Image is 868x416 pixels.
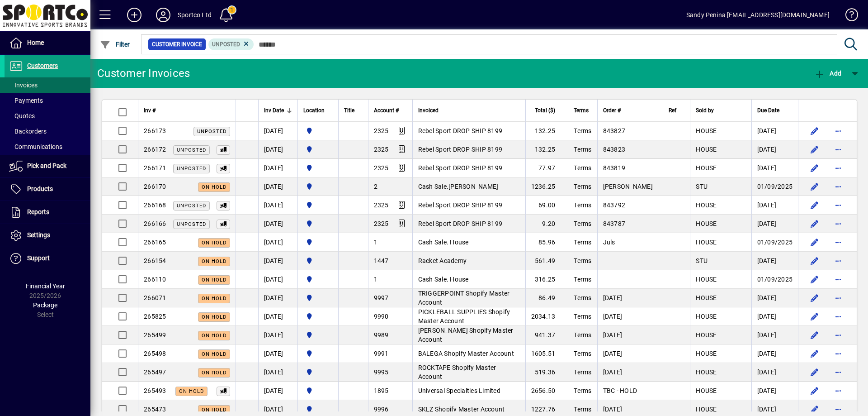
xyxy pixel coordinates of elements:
a: Payments [5,93,90,108]
span: Terms [574,387,591,394]
span: 265493 [144,387,166,394]
span: Ref [669,105,676,115]
span: Quotes [9,112,35,120]
span: Terms [574,276,591,283]
span: SKLZ Shopify Master Account [418,406,505,413]
span: 2325 [374,201,389,209]
button: More options [831,365,845,379]
span: Sportco Ltd Warehouse [303,200,333,210]
div: Total ($) [531,105,564,115]
span: Sportco Ltd Warehouse [303,182,333,191]
button: Edit [807,124,822,138]
td: [DATE] [258,215,297,233]
div: Inv # [144,105,230,115]
span: 2325 [374,220,389,227]
span: On hold [202,333,226,339]
span: HOUSE [696,220,717,227]
a: Reports [5,201,90,224]
span: HOUSE [696,350,717,357]
span: 9991 [374,350,389,357]
span: 9996 [374,406,389,413]
span: 843787 [603,220,626,227]
span: HOUSE [696,164,717,172]
span: Sportco Ltd Warehouse [303,349,333,359]
td: [DATE] [258,252,297,270]
span: Inv Date [264,105,284,115]
button: Edit [807,365,822,379]
button: Edit [807,291,822,305]
td: [DATE] [258,289,297,307]
td: [DATE] [751,122,798,140]
td: 01/09/2025 [751,270,798,289]
span: Terms [574,331,591,339]
td: [DATE] [751,252,798,270]
span: Unposted [177,166,206,172]
span: Terms [574,105,589,115]
td: 519.36 [525,363,568,382]
button: Profile [149,7,178,23]
span: 266166 [144,220,166,227]
span: Backorders [9,128,47,135]
td: 132.25 [525,140,568,159]
span: Universal Specialties Limited [418,387,500,394]
span: 265499 [144,331,166,339]
button: Edit [807,309,822,324]
button: Edit [807,328,822,342]
span: Sportco Ltd Warehouse [303,293,333,303]
span: 266154 [144,257,166,264]
span: TRIGGERPOINT Shopify Master Account [418,290,510,306]
td: 85.96 [525,233,568,252]
span: Terms [574,294,591,301]
span: Title [344,105,354,115]
span: Terms [574,183,591,190]
button: More options [831,291,845,305]
span: 1 [374,239,377,246]
span: Pick and Pack [27,162,66,169]
span: On hold [202,351,226,357]
span: 2 [374,183,377,190]
td: 01/09/2025 [751,233,798,252]
span: Sportco Ltd Warehouse [303,219,333,229]
td: [DATE] [258,307,297,326]
span: HOUSE [696,294,717,301]
span: Sportco Ltd Warehouse [303,144,333,154]
span: 843819 [603,164,626,172]
span: [DATE] [603,331,623,339]
button: More options [831,142,845,157]
span: HOUSE [696,239,717,246]
span: Customer Invoice [152,40,202,49]
span: Rebel Sport DROP SHIP 8199 [418,146,503,153]
button: Add [120,7,149,23]
span: Support [27,254,50,262]
span: Terms [574,146,591,153]
span: Unposted [212,41,240,48]
button: Edit [807,142,822,157]
td: [DATE] [258,233,297,252]
span: BALEGA Shopify Master Account [418,350,514,357]
span: Sportco Ltd Warehouse [303,126,333,136]
span: Sportco Ltd Warehouse [303,367,333,377]
span: 843823 [603,146,626,153]
span: Racket Academy [418,257,467,264]
div: Sandy Penina [EMAIL_ADDRESS][DOMAIN_NAME] [686,8,830,22]
span: Rebel Sport DROP SHIP 8199 [418,220,503,227]
a: Settings [5,224,90,247]
td: 2034.13 [525,307,568,326]
span: Terms [574,313,591,320]
span: Sportco Ltd Warehouse [303,256,333,266]
button: More options [831,383,845,398]
button: More options [831,179,845,194]
span: Rebel Sport DROP SHIP 8199 [418,127,503,134]
td: 77.97 [525,159,568,177]
span: On hold [202,258,226,264]
span: Products [27,185,53,192]
td: 69.00 [525,196,568,215]
span: On hold [202,296,226,301]
td: [DATE] [258,326,297,344]
td: [DATE] [258,270,297,289]
div: Sportco Ltd [178,8,212,22]
span: 266172 [144,146,166,153]
span: Unposted [177,203,206,209]
span: Unposted [177,147,206,153]
span: Total ($) [535,105,555,115]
